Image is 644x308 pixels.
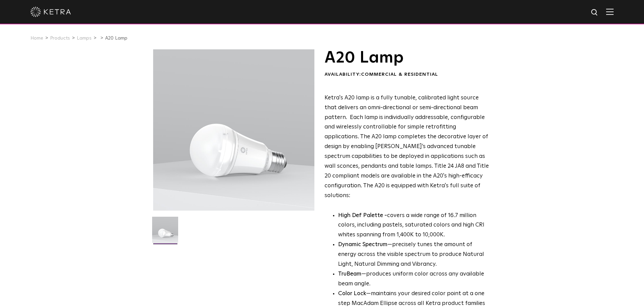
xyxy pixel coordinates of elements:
img: ketra-logo-2019-white [30,7,71,17]
strong: Dynamic Spectrum [338,242,387,247]
li: —precisely tunes the amount of energy across the visible spectrum to produce Natural Light, Natur... [338,240,489,269]
strong: Color Lock [338,291,366,297]
img: A20-Lamp-2021-Web-Square [152,217,178,248]
a: Lamps [77,36,92,41]
div: Availability: [325,71,489,78]
p: covers a wide range of 16.7 million colors, including pastels, saturated colors and high CRI whit... [338,211,489,240]
strong: TruBeam [338,271,361,277]
span: Commercial & Residential [361,72,438,77]
a: A20 Lamp [105,36,127,41]
strong: High Def Palette - [338,213,387,218]
img: search icon [591,8,599,17]
a: Home [30,36,43,41]
img: Hamburger%20Nav.svg [606,8,614,15]
span: Ketra's A20 lamp is a fully tunable, calibrated light source that delivers an omni-directional or... [325,95,489,198]
h1: A20 Lamp [325,49,489,66]
a: Products [50,36,70,41]
li: —produces uniform color across any available beam angle. [338,269,489,289]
